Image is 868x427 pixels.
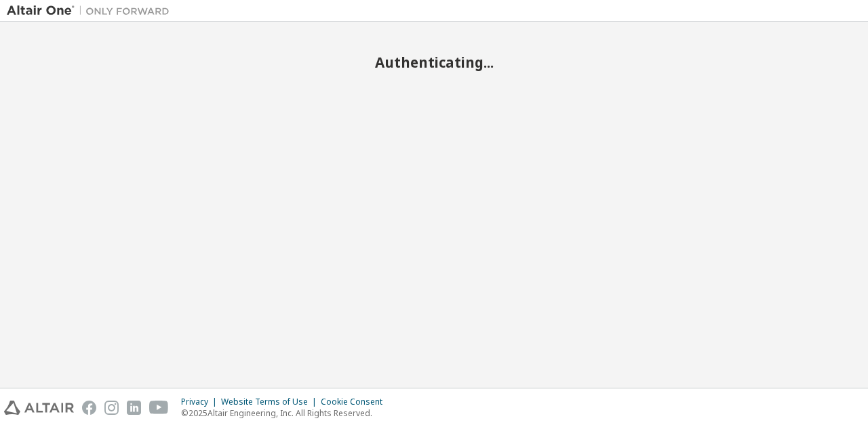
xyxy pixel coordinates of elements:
h2: Authenticating... [7,53,861,71]
img: facebook.svg [82,401,96,415]
img: altair_logo.svg [4,401,74,415]
div: Cookie Consent [321,397,391,407]
div: Privacy [181,397,221,407]
img: instagram.svg [104,401,119,415]
img: linkedin.svg [127,401,141,415]
img: youtube.svg [149,401,169,415]
p: © 2025 Altair Engineering, Inc. All Rights Reserved. [181,407,391,419]
div: Website Terms of Use [221,397,321,407]
img: Altair One [7,4,176,18]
